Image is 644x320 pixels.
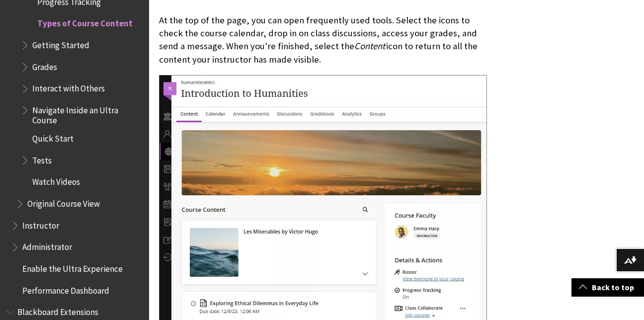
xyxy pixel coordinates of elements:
span: Watch Videos [32,174,80,187]
p: At the top of the page, you can open frequently used tools. Select the icons to check the course ... [159,14,487,66]
span: Administrator [22,239,72,252]
span: Interact with Others [32,80,105,94]
span: Tests [32,152,52,165]
span: Quick Start [32,130,74,144]
span: Instructor [22,217,59,231]
span: Performance Dashboard [22,282,109,296]
span: Getting Started [32,37,89,50]
span: Content [354,40,385,52]
span: Original Course View [27,195,100,209]
span: Grades [32,59,57,72]
a: Back to top [571,278,644,297]
span: Types of Course Content [37,15,133,29]
span: Navigate Inside an Ultra Course [32,102,142,125]
span: Enable the Ultra Experience [22,260,123,274]
span: Blackboard Extensions [17,304,98,318]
